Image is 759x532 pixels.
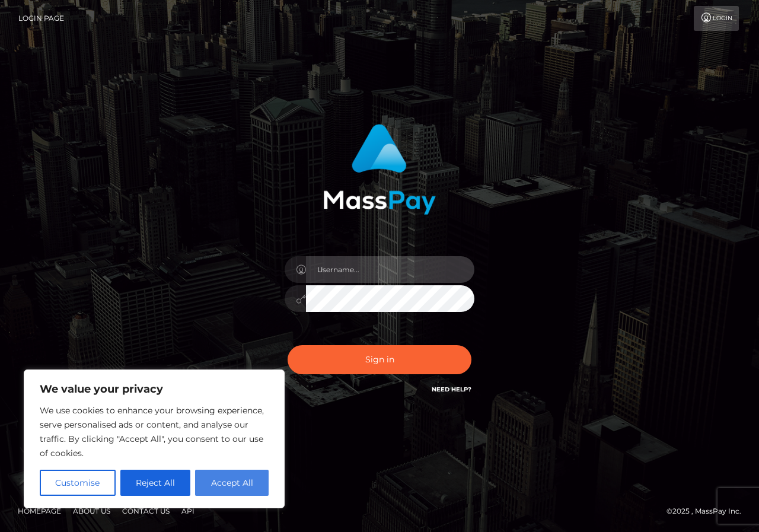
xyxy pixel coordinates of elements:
p: We use cookies to enhance your browsing experience, serve personalised ads or content, and analys... [40,403,269,460]
img: MassPay Login [323,124,436,215]
button: Accept All [195,470,269,496]
a: Contact Us [117,502,174,520]
a: Login [694,6,739,31]
a: Homepage [13,502,66,520]
a: Login Page [18,6,64,31]
a: About Us [68,502,115,520]
a: API [177,502,199,520]
button: Customise [40,470,116,496]
input: Username... [306,256,474,283]
button: Reject All [120,470,191,496]
div: We value your privacy [24,369,285,508]
div: © 2025 , MassPay Inc. [666,505,750,518]
a: Need Help? [432,386,471,393]
button: Sign in [288,345,471,374]
p: We value your privacy [40,382,269,396]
